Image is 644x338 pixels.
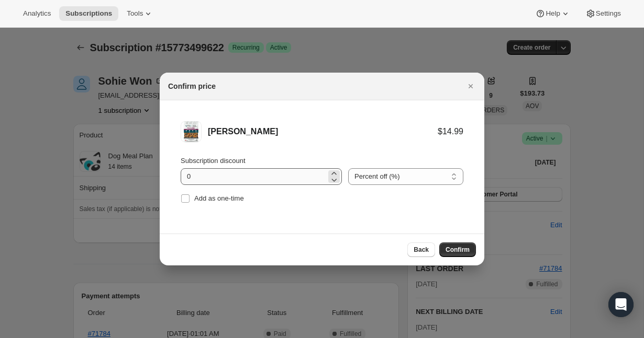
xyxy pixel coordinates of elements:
div: Open Intercom Messenger [608,292,634,317]
span: Help [546,9,560,18]
img: Rosemary Venison [181,121,202,142]
div: [PERSON_NAME] [208,126,438,137]
button: Subscriptions [59,6,118,21]
span: Back [414,246,429,254]
button: Close [463,79,478,94]
div: $14.99 [438,126,463,137]
h2: Confirm price [168,81,216,91]
span: Subscription discount [181,157,246,165]
button: Help [529,6,576,21]
span: Add as one-time [194,194,244,202]
button: Settings [579,6,627,21]
span: Analytics [23,9,51,18]
span: Settings [596,9,621,18]
span: Tools [127,9,143,18]
button: Back [407,242,435,257]
button: Analytics [17,6,57,21]
button: Tools [120,6,160,21]
button: Confirm [439,242,476,257]
span: Subscriptions [65,9,112,18]
span: Confirm [446,246,470,254]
